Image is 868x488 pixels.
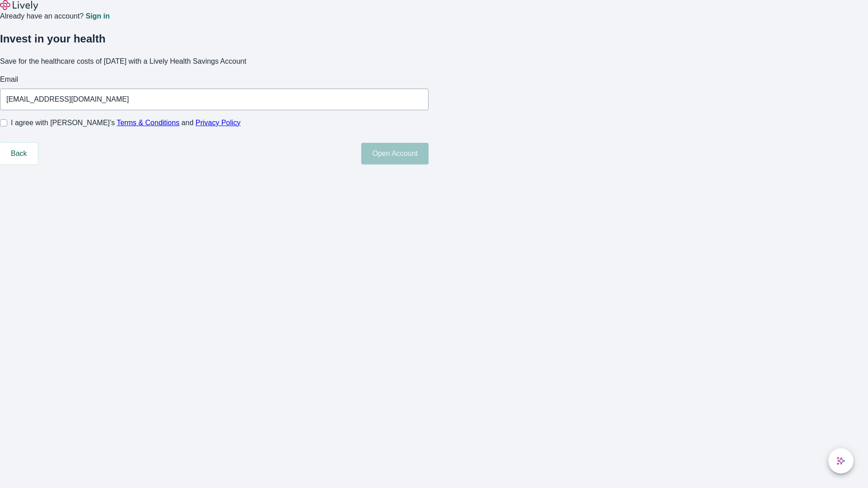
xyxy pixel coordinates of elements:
a: Terms & Conditions [117,119,179,127]
svg: Lively AI Assistant [836,456,845,465]
a: Privacy Policy [196,119,241,127]
a: Sign in [85,13,109,20]
span: I agree with [PERSON_NAME]’s and [11,117,241,128]
button: chat [828,448,854,474]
